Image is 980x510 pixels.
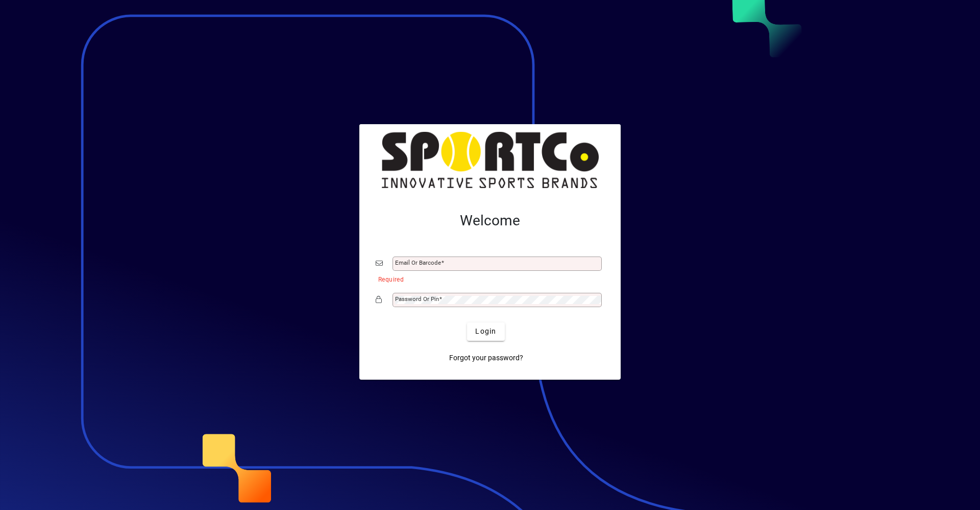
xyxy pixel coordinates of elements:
[378,273,596,284] mat-error: Required
[445,349,527,367] a: Forgot your password?
[395,259,441,266] mat-label: Email or Barcode
[395,295,439,303] mat-label: Password or Pin
[475,326,496,337] span: Login
[467,322,504,341] button: Login
[449,353,523,363] span: Forgot your password?
[376,212,604,229] h2: Welcome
